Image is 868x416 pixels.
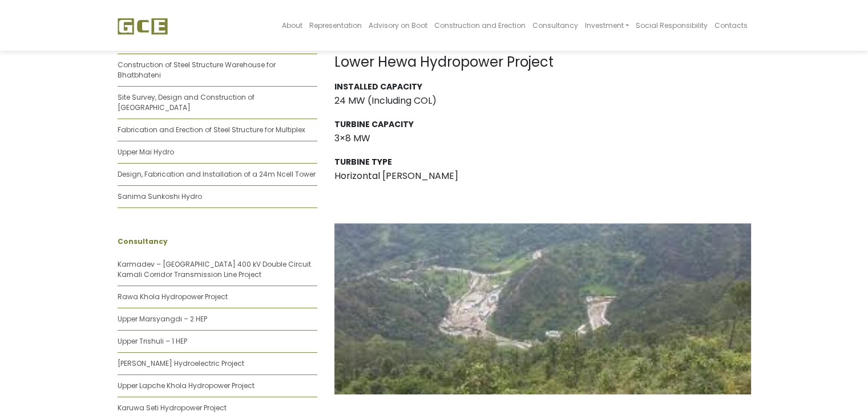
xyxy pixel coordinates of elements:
[118,292,228,301] a: Rawa Khola Hydropower Project
[434,21,525,30] span: Construction and Erection
[365,3,430,47] a: Advisory on Boot
[118,191,202,201] a: Sanima Sunkoshi Hydro
[368,21,427,30] span: Advisory on Boot
[118,60,276,80] a: Construction of Steel Structure Warehouse for Bhatbhateni
[118,381,255,390] a: Upper Lapche Khola Hydropower Project
[309,21,361,30] span: Representation
[581,3,632,47] a: Investment
[632,3,711,47] a: Social Responsibility
[118,125,305,134] a: Fabrication and Erection of Steel Structure for Multiplex
[118,358,244,368] a: [PERSON_NAME] Hydroelectric Project
[334,223,751,394] img: images.jpg
[118,259,311,279] a: Karmadev – [GEOGRAPHIC_DATA] 400 kV Double Circuit Karnali Corridor Transmission Line Project
[334,54,751,71] h1: Lower Hewa Hydropower Project
[334,120,751,129] h3: TURBINE CAPACITY
[711,3,751,47] a: Contacts
[118,336,187,346] a: Upper Trishuli – 1 HEP
[334,157,751,167] h3: TURBINE TYPE
[334,82,751,92] h3: INSTALLED CAPACITY
[430,3,528,47] a: Construction and Erection
[714,21,748,30] span: Contacts
[334,133,751,144] h3: 3×8 MW
[118,314,207,324] a: Upper Marsyangdi – 2 HEP
[334,95,751,106] h3: 24 MW (Including COL)
[584,21,623,30] span: Investment
[118,403,227,413] a: Karuwa Seti Hydropower Project
[118,92,255,112] a: Site Survey, Design and Construction of [GEOGRAPHIC_DATA]
[334,170,751,181] h3: Horizontal [PERSON_NAME]
[305,3,365,47] a: Representation
[118,236,317,247] p: Consultancy
[118,18,168,35] img: GCE Group
[118,169,316,179] a: Design, Fabrication and Installation of a 24m Ncell Tower
[532,21,578,30] span: Consultancy
[528,3,581,47] a: Consultancy
[118,147,174,157] a: Upper Mai Hydro
[281,21,302,30] span: About
[278,3,305,47] a: About
[636,21,708,30] span: Social Responsibility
